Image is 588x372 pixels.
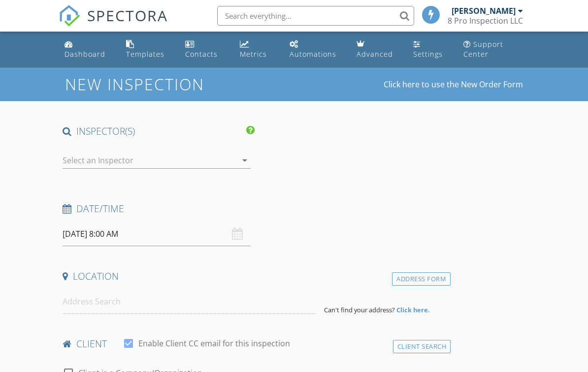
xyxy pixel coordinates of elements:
[63,202,447,215] h4: Date/Time
[393,340,451,353] div: Client Search
[65,75,283,93] h1: New Inspection
[65,49,105,59] div: Dashboard
[236,36,278,64] a: Metrics
[396,305,430,314] strong: Click here.
[63,270,447,283] h4: Location
[357,49,393,59] div: Advanced
[63,337,447,350] h4: client
[87,5,168,26] span: SPECTORA
[353,36,401,64] a: Advanced
[448,16,523,26] div: 8 Pro Inspection LLC
[185,49,218,59] div: Contacts
[452,6,516,16] div: [PERSON_NAME]
[459,36,527,64] a: Support Center
[63,125,255,138] h4: INSPECTOR(S)
[324,305,395,314] span: Can't find your address?
[409,36,452,64] a: Settings
[239,154,251,166] i: arrow_drop_down
[290,49,336,59] div: Automations
[59,13,168,34] a: SPECTORA
[463,39,503,59] div: Support Center
[413,49,443,59] div: Settings
[286,36,345,64] a: Automations (Basic)
[61,36,114,64] a: Dashboard
[59,5,80,27] img: The Best Home Inspection Software - Spectora
[181,36,228,64] a: Contacts
[384,80,523,88] a: Click here to use the New Order Form
[63,222,251,246] input: Select date
[217,6,414,26] input: Search everything...
[240,49,267,59] div: Metrics
[126,49,164,59] div: Templates
[122,36,173,64] a: Templates
[63,290,316,314] input: Address Search
[138,338,290,348] label: Enable Client CC email for this inspection
[392,272,451,286] div: Address Form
